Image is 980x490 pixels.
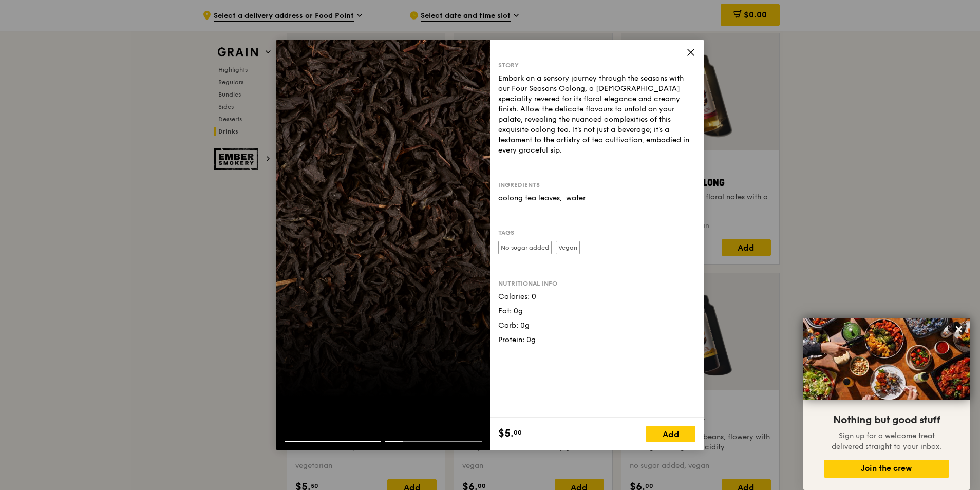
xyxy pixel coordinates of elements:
label: No sugar added [498,241,552,254]
img: DSC07876-Edit02-Large.jpeg [803,318,970,400]
span: $5. [498,426,514,441]
div: Nutritional info [498,279,695,288]
div: Tags [498,229,695,237]
button: Close [951,321,967,337]
span: Nothing but good stuff [833,414,940,426]
div: Calories: 0 [498,292,695,302]
div: Carb: 0g [498,321,695,331]
div: Protein: 0g [498,335,695,345]
button: Join the crew [824,460,949,478]
label: Vegan [556,241,580,254]
span: Sign up for a welcome treat delivered straight to your inbox. [832,431,941,451]
div: Embark on a sensory journey through the seasons with our Four Seasons Oolong, a [DEMOGRAPHIC_DATA... [498,73,695,156]
div: Story [498,61,695,69]
span: 00 [514,428,522,437]
div: Add [646,426,695,442]
div: Fat: 0g [498,306,695,316]
div: oolong tea leaves, water [498,193,695,203]
div: Ingredients [498,181,695,189]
